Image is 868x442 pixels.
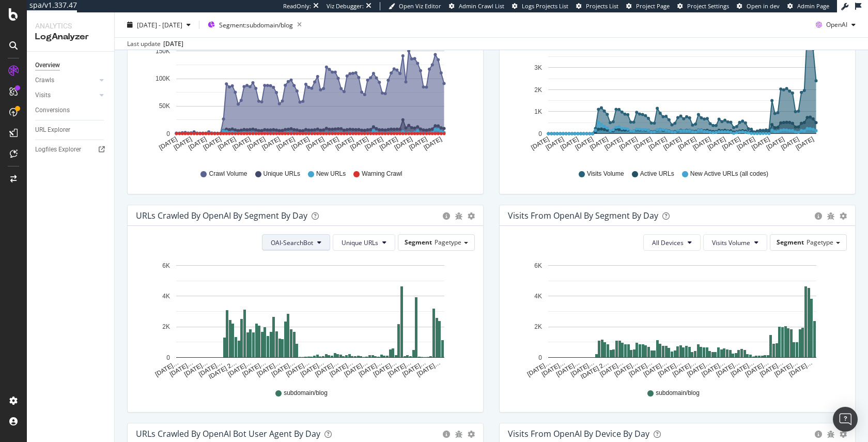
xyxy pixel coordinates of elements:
text: [DATE] [691,135,712,151]
span: subdomain/blog [284,389,328,398]
text: [DATE] [618,135,639,151]
text: 6K [534,262,542,269]
button: Visits Volume [703,234,767,251]
div: bug [827,212,834,220]
button: OpenAI [812,17,860,33]
div: Crawls [35,75,54,86]
span: New Active URLs (all codes) [690,170,768,178]
span: Visits Volume [587,170,624,178]
div: Overview [35,60,60,71]
span: Warning Crawl [362,170,402,178]
a: Logs Projects List [512,2,568,10]
button: OAI-SearchBot [262,234,330,251]
text: [DATE] [721,135,741,151]
a: Open Viz Editor [389,2,441,10]
text: [DATE] [275,135,296,151]
div: bug [827,431,834,438]
svg: A chart. [508,259,843,379]
text: 4K [534,293,542,300]
text: [DATE] [750,135,771,151]
span: Segment: subdomain/blog [219,20,293,29]
div: circle-info [443,212,450,220]
div: Logfiles Explorer [35,144,81,155]
span: Project Settings [687,2,729,10]
div: gear [840,212,847,220]
button: Segment:subdomain/blog [204,17,306,33]
div: Viz Debugger: [327,2,364,10]
text: [DATE] [780,135,800,151]
div: circle-info [815,212,822,220]
text: [DATE] [633,135,654,151]
text: [DATE] [574,135,595,151]
text: [DATE] [795,135,815,151]
text: [DATE] [216,135,237,151]
a: Visits [35,90,97,101]
text: 2K [162,324,170,331]
span: subdomain/blog [656,389,700,398]
div: LogAnalyzer [35,31,106,43]
text: 150K [156,48,170,55]
span: Visits Volume [712,238,750,247]
span: Logs Projects List [522,2,568,10]
text: [DATE] [349,135,369,151]
a: Projects List [576,2,618,10]
text: [DATE] [231,135,252,151]
div: circle-info [443,431,450,438]
text: 100K [156,75,170,82]
div: circle-info [815,431,822,438]
div: URLs Crawled by OpenAI bot User Agent By Day [136,429,320,439]
div: bug [455,212,462,220]
span: Admin Crawl List [459,2,504,10]
svg: A chart. [136,16,471,160]
text: [DATE] [202,135,223,151]
div: Open Intercom Messenger [833,407,858,432]
text: 2K [534,86,542,94]
span: Segment [777,238,804,247]
text: [DATE] [408,135,428,151]
span: Open in dev [747,2,780,10]
div: gear [840,431,847,438]
div: URLs Crawled by OpenAI By Segment By Day [136,210,307,221]
span: Admin Page [797,2,829,10]
a: Crawls [35,75,97,86]
text: [DATE] [378,135,399,151]
span: Pagetype [435,238,461,247]
div: ReadOnly: [283,2,311,10]
div: URL Explorer [35,125,70,135]
span: Segment [405,238,432,247]
text: 3K [534,64,542,71]
text: 4K [162,293,170,300]
text: [DATE] [364,135,384,151]
text: 50K [159,103,170,110]
text: 0 [166,354,170,361]
text: [DATE] [246,135,267,151]
span: OpenAI [826,20,847,29]
a: Admin Page [787,2,829,10]
text: 2K [534,324,542,331]
span: New URLs [316,170,346,178]
text: [DATE] [677,135,698,151]
div: Conversions [35,105,70,116]
span: [DATE] - [DATE] [137,20,182,29]
div: Visits From OpenAI By Device By Day [508,429,649,439]
text: [DATE] [647,135,668,151]
div: Visits from OpenAI By Segment By Day [508,210,658,221]
span: Unique URLs [342,238,378,247]
div: [DATE] [163,39,183,49]
text: 0 [538,354,542,361]
button: All Devices [643,234,701,251]
text: [DATE] [603,135,624,151]
button: [DATE] - [DATE] [123,17,195,33]
span: All Devices [652,238,684,247]
text: 1K [534,108,542,115]
text: [DATE] [706,135,727,151]
text: [DATE] [173,135,193,151]
div: gear [468,212,475,220]
text: [DATE] [423,135,443,151]
text: [DATE] [736,135,756,151]
svg: A chart. [136,259,471,379]
text: [DATE] [290,135,311,151]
